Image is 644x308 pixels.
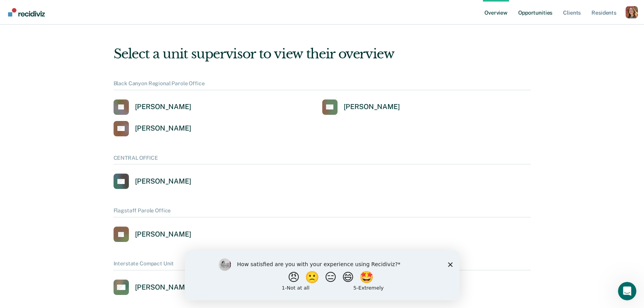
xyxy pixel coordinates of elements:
a: [PERSON_NAME] [114,280,191,295]
img: Recidiviz [8,8,45,17]
a: [PERSON_NAME] [114,121,191,136]
div: [PERSON_NAME] [135,124,191,133]
div: CENTRAL OFFICE [114,155,531,165]
a: [PERSON_NAME] [114,174,191,189]
div: Select a unit supervisor to view their overview [114,46,531,62]
a: [PERSON_NAME] [114,227,191,242]
div: [PERSON_NAME] [135,177,191,186]
iframe: Intercom live chat [618,282,636,300]
a: [PERSON_NAME] [322,99,400,115]
button: Profile dropdown button [626,6,638,18]
div: [PERSON_NAME] [135,230,191,239]
div: Black Canyon Regional Parole Office [114,80,531,90]
div: [PERSON_NAME] [135,103,191,111]
div: Interstate Compact Unit [114,260,531,270]
div: Flagstaff Parole Office [114,207,531,217]
a: [PERSON_NAME] [114,99,191,115]
iframe: Survey by Kim from Recidiviz [185,251,460,300]
div: [PERSON_NAME] [135,283,191,292]
div: [PERSON_NAME] [344,103,400,111]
